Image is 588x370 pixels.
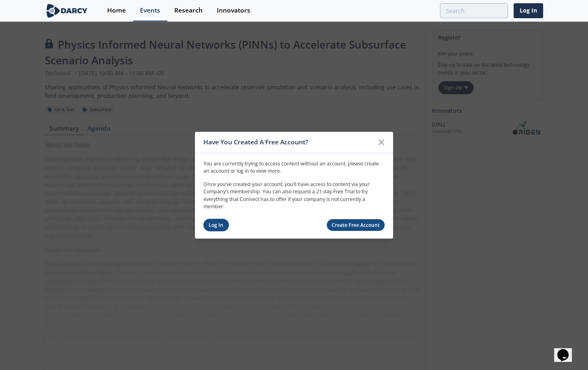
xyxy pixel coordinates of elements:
div: Events [140,7,160,14]
div: Have You Created A Free Account? [203,135,374,150]
a: Log In [514,3,543,18]
img: logo-wide.svg [45,4,89,18]
input: Advanced Search [440,3,508,18]
p: You are currently trying to access content without an account, please create an account or log in... [203,160,385,175]
div: Home [107,7,126,14]
a: Create Free Account [327,219,385,231]
iframe: chat widget [554,338,580,362]
div: Innovators [217,7,250,14]
a: Log In [203,219,229,231]
div: Research [174,7,203,14]
p: Once you’ve created your account, you’ll have access to content via your Company’s membership. Yo... [203,181,385,211]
